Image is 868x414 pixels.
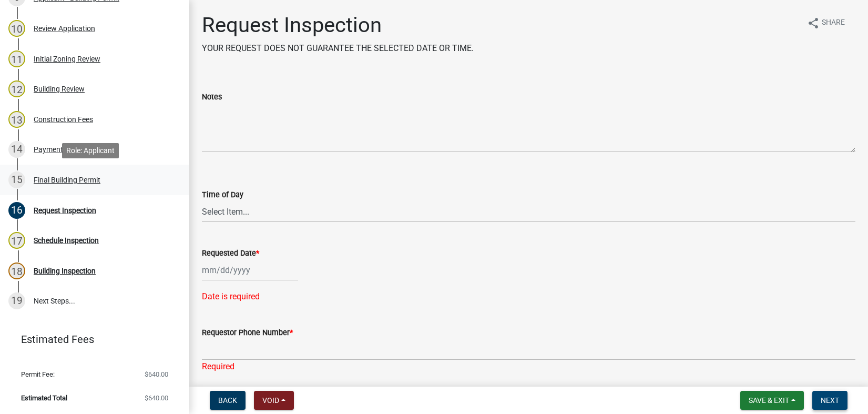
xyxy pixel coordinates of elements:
[822,17,845,29] span: Share
[8,262,25,279] div: 18
[202,13,474,38] h1: Request Inspection
[202,360,855,373] div: Required
[34,237,99,244] div: Schedule Inspection
[8,202,25,219] div: 16
[202,259,298,281] input: mm/dd/yyyy
[34,207,96,214] div: Request Inspection
[34,55,100,63] div: Initial Zoning Review
[218,396,237,405] span: Back
[8,292,25,309] div: 19
[62,143,119,158] div: Role: Applicant
[34,267,96,275] div: Building Inspection
[145,371,168,378] span: $640.00
[34,25,95,32] div: Review Application
[210,391,246,410] button: Back
[21,371,55,378] span: Permit Fee:
[254,391,294,410] button: Void
[8,232,25,249] div: 17
[34,116,93,123] div: Construction Fees
[8,80,25,97] div: 12
[812,391,847,410] button: Next
[202,42,474,55] p: YOUR REQUEST DOES NOT GUARANTEE THE SELECTED DATE OR TIME.
[145,395,168,401] span: $640.00
[202,250,259,257] label: Requested Date
[8,51,25,67] div: 11
[821,396,839,405] span: Next
[34,176,100,184] div: Final Building Permit
[21,395,67,401] span: Estimated Total
[8,171,25,188] div: 15
[8,141,25,158] div: 14
[8,329,172,350] a: Estimated Fees
[262,396,279,405] span: Void
[34,146,63,153] div: Payment
[8,20,25,37] div: 10
[8,111,25,128] div: 13
[807,17,820,29] i: share
[202,94,222,101] label: Notes
[740,391,804,410] button: Save & Exit
[799,13,853,33] button: shareShare
[202,290,855,303] div: Date is required
[202,329,293,337] label: Requestor Phone Number
[34,85,85,93] div: Building Review
[749,396,789,405] span: Save & Exit
[202,191,243,199] label: Time of Day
